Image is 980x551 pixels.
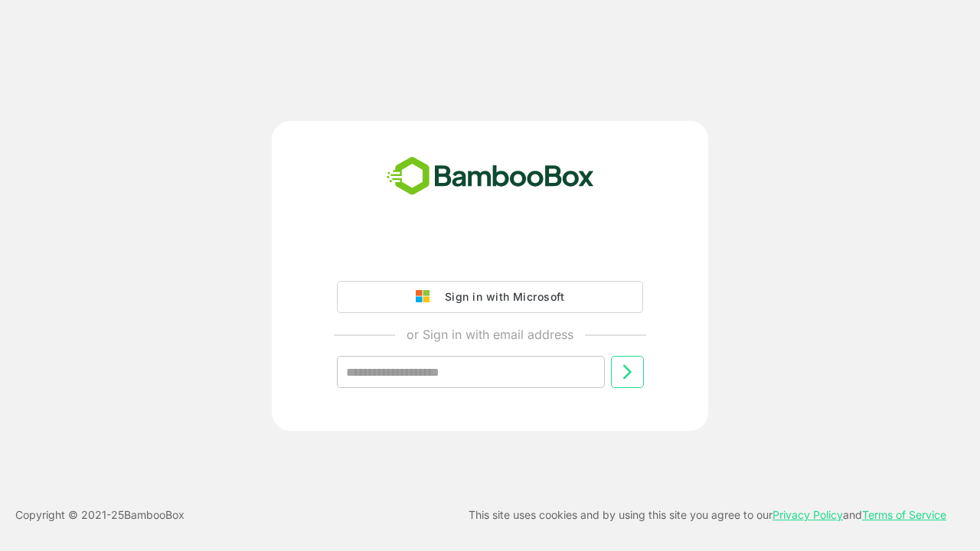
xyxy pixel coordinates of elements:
p: Copyright © 2021- 25 BambooBox [15,506,185,524]
div: Sign in with Microsoft [437,287,564,307]
p: This site uses cookies and by using this site you agree to our and [469,506,946,524]
a: Terms of Service [862,508,946,521]
img: google [416,290,437,304]
button: Sign in with Microsoft [337,281,643,313]
p: or Sign in with email address [407,325,573,344]
a: Privacy Policy [773,508,843,521]
img: bamboobox [378,152,603,202]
